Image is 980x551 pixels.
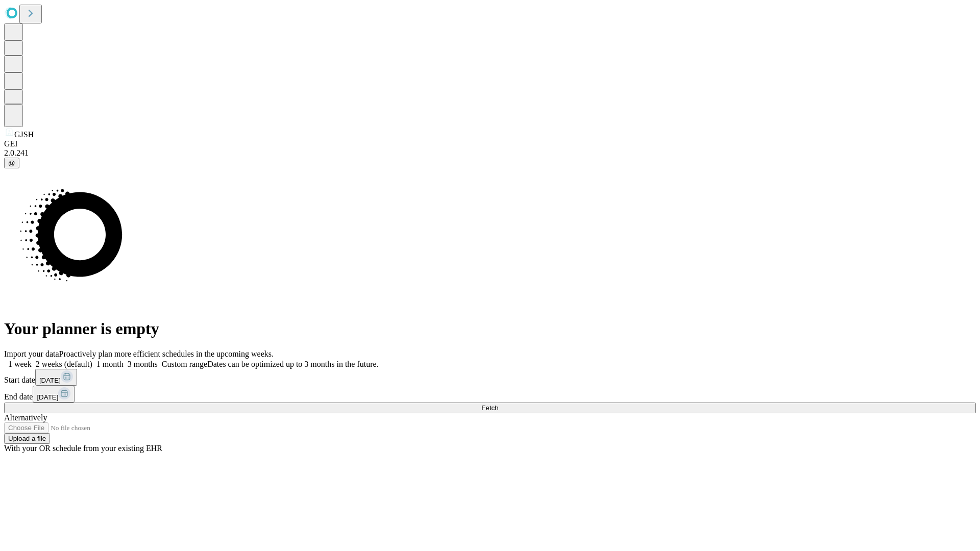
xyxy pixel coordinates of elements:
div: End date [4,386,976,403]
span: With your OR schedule from your existing EHR [4,444,162,453]
span: 3 months [128,360,158,368]
span: 2 weeks (default) [36,360,92,368]
button: Fetch [4,403,976,413]
button: [DATE] [35,369,77,386]
span: [DATE] [39,377,61,384]
span: Alternatively [4,413,47,422]
span: Fetch [481,404,498,412]
span: 1 week [8,360,32,368]
span: Import your data [4,349,59,358]
span: GJSH [14,130,34,139]
button: [DATE] [33,386,75,403]
h1: Your planner is empty [4,319,976,338]
button: @ [4,158,19,168]
span: Dates can be optimized up to 3 months in the future. [207,360,378,368]
div: Start date [4,369,976,386]
span: [DATE] [37,393,58,401]
div: 2.0.241 [4,148,976,158]
span: 1 month [96,360,124,368]
span: Custom range [162,360,207,368]
button: Upload a file [4,433,50,444]
span: Proactively plan more efficient schedules in the upcoming weeks. [59,349,274,358]
div: GEI [4,139,976,148]
span: @ [8,159,15,167]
